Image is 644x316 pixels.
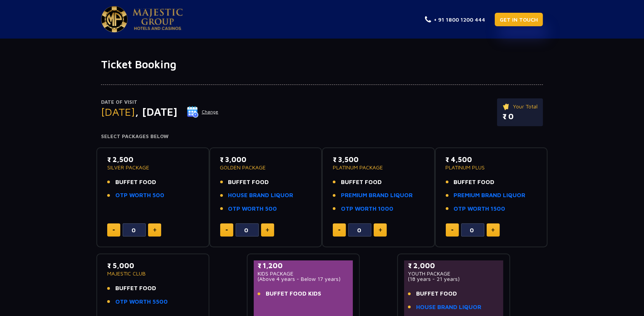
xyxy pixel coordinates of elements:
span: , [DATE] [135,105,177,118]
a: HOUSE BRAND LIQUOR [416,303,481,312]
a: HOUSE BRAND LIQUOR [228,191,293,200]
p: ₹ 4,500 [446,154,537,165]
span: BUFFET FOOD [228,178,269,187]
img: plus [153,228,157,232]
a: OTP WORTH 500 [228,204,277,213]
span: [DATE] [101,105,135,118]
p: MAJESTIC CLUB [107,271,199,276]
a: + 91 1800 1200 444 [425,15,485,24]
img: Majestic Pride [101,6,128,32]
a: OTP WORTH 5500 [115,297,168,306]
p: SILVER PACKAGE [107,165,199,170]
p: ₹ 0 [502,111,538,122]
span: BUFFET FOOD [341,178,382,187]
span: BUFFET FOOD [416,289,457,298]
p: ₹ 2,000 [408,260,499,271]
p: Date of Visit [101,98,219,106]
p: (18 years - 21 years) [408,276,499,282]
p: GOLDEN PACKAGE [220,165,312,170]
p: (Above 4 years - Below 17 years) [258,276,349,282]
img: minus [226,230,228,231]
h1: Ticket Booking [101,58,543,71]
p: ₹ 3,500 [333,154,424,165]
img: Majestic Pride [133,8,183,30]
p: KIDS PACKAGE [258,271,349,276]
span: BUFFET FOOD KIDS [266,289,321,298]
h4: Select Packages Below [101,133,543,140]
p: ₹ 3,000 [220,154,312,165]
img: ticket [502,102,511,111]
span: BUFFET FOOD [115,284,156,293]
img: minus [113,230,115,231]
p: ₹ 5,000 [107,260,199,271]
img: plus [491,228,495,232]
a: OTP WORTH 1500 [454,204,506,213]
button: Change [187,106,219,118]
p: YOUTH PACKAGE [408,271,499,276]
img: minus [338,230,341,231]
a: PREMIUM BRAND LIQUOR [341,191,413,200]
p: Your Total [502,102,538,111]
img: minus [451,230,453,231]
a: OTP WORTH 1000 [341,204,393,213]
span: BUFFET FOOD [454,178,495,187]
a: PREMIUM BRAND LIQUOR [454,191,526,200]
a: OTP WORTH 500 [115,191,164,200]
span: BUFFET FOOD [115,178,156,187]
p: PLATINUM PACKAGE [333,165,424,170]
a: GET IN TOUCH [495,13,543,26]
img: plus [266,228,269,232]
img: plus [379,228,382,232]
p: ₹ 1,200 [258,260,349,271]
p: ₹ 2,500 [107,154,199,165]
p: PLATINUM PLUS [446,165,537,170]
